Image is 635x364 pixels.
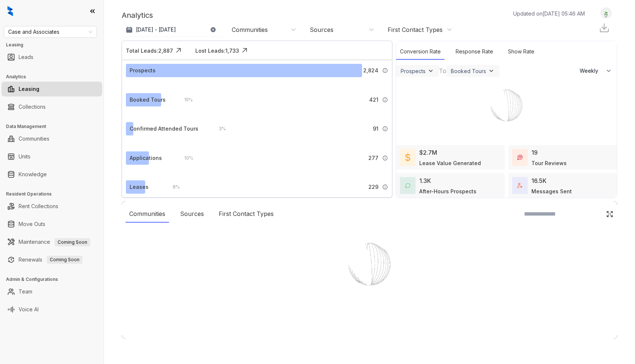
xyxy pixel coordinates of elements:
[6,42,104,48] h3: Leasing
[373,125,378,133] span: 91
[531,159,567,167] div: Tour Reviews
[1,235,102,249] li: Maintenance
[6,123,104,130] h3: Data Management
[122,23,222,36] button: [DATE] - [DATE]
[19,131,49,146] a: Communities
[130,96,166,104] div: Booked Tours
[1,82,102,96] li: Leasing
[531,176,547,185] div: 16.5K
[177,96,193,104] div: 15 %
[1,302,102,317] li: Voice AI
[1,217,102,232] li: Move Outs
[590,211,597,217] img: SearchIcon
[1,199,102,214] li: Rent Collections
[1,131,102,146] li: Communities
[19,217,45,232] a: Move Outs
[173,45,184,56] img: Click Icon
[531,148,538,157] div: 19
[19,252,82,267] a: RenewalsComing Soon
[368,183,378,191] span: 229
[126,206,169,223] div: Communities
[388,26,443,34] div: First Contact Types
[136,26,176,33] p: [DATE] - [DATE]
[601,9,611,17] img: UserAvatar
[19,149,30,164] a: Units
[19,284,32,299] a: Team
[405,183,410,188] img: AfterHoursConversations
[310,26,333,34] div: Sources
[1,284,102,299] li: Team
[405,153,410,162] img: LeaseValue
[130,183,149,191] div: Leases
[369,96,378,104] span: 421
[427,67,434,75] img: ViewFilterArrow
[8,26,92,37] span: Case and Associates
[47,256,82,264] span: Coming Soon
[382,155,388,161] img: Info
[451,68,486,74] div: Booked Tours
[531,187,572,195] div: Messages Sent
[19,302,39,317] a: Voice AI
[1,99,102,114] li: Collections
[419,187,476,195] div: After-Hours Prospects
[165,183,180,191] div: 8 %
[122,10,153,21] p: Analytics
[439,66,446,75] div: To
[382,68,388,73] img: Info
[19,199,58,214] a: Rent Collections
[517,155,522,160] img: TourReviews
[211,125,226,133] div: 3 %
[396,44,444,60] div: Conversion Rate
[176,206,208,223] div: Sources
[6,73,104,80] h3: Analytics
[232,26,268,34] div: Communities
[479,78,534,133] img: Loader
[7,6,13,16] img: logo
[195,47,239,55] div: Lost Leads: 1,733
[177,154,193,162] div: 10 %
[55,238,90,246] span: Coming Soon
[575,64,617,78] button: Weekly
[215,206,277,223] div: First Contact Types
[452,44,497,60] div: Response Rate
[363,66,378,75] span: 2,824
[130,125,198,133] div: Confirmed Attended Tours
[419,148,437,157] div: $2.7M
[6,191,104,197] h3: Resident Operations
[580,67,602,75] span: Weekly
[6,276,104,283] h3: Admin & Configurations
[19,99,46,114] a: Collections
[239,45,250,56] img: Click Icon
[517,183,522,188] img: TotalFum
[1,149,102,164] li: Units
[126,47,173,55] div: Total Leads: 2,887
[19,167,47,182] a: Knowledge
[488,67,495,75] img: ViewFilterArrow
[130,154,162,162] div: Applications
[513,10,585,17] p: Updated on [DATE] 05:46 AM
[599,22,610,33] img: Download
[356,301,383,309] div: Loading...
[130,66,156,75] div: Prospects
[1,50,102,65] li: Leads
[1,167,102,182] li: Knowledge
[19,50,33,65] a: Leads
[606,210,613,218] img: Click Icon
[368,154,378,162] span: 277
[382,126,388,132] img: Info
[1,252,102,267] li: Renewals
[332,227,407,301] img: Loader
[19,82,39,96] a: Leasing
[419,176,431,185] div: 1.3K
[504,44,538,60] div: Show Rate
[382,184,388,190] img: Info
[419,159,481,167] div: Lease Value Generated
[382,97,388,103] img: Info
[401,68,426,74] div: Prospects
